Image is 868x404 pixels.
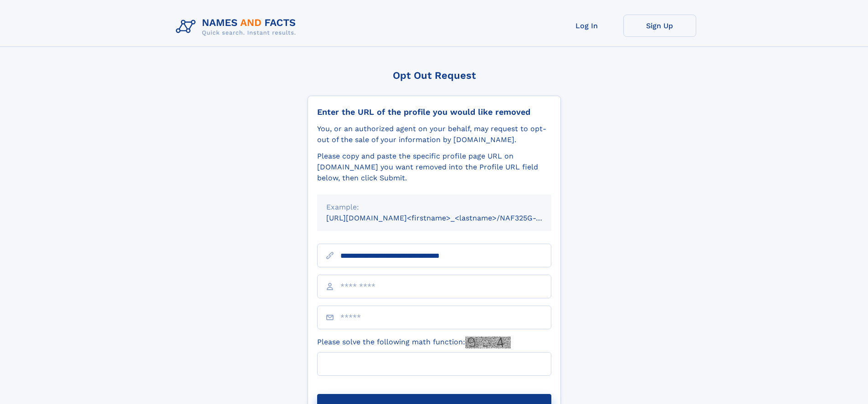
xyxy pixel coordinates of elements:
div: You, or an authorized agent on your behalf, may request to opt-out of the sale of your informatio... [317,123,551,145]
a: Sign Up [623,15,696,37]
div: Please copy and paste the specific profile page URL on [DOMAIN_NAME] you want removed into the Pr... [317,151,551,184]
small: [URL][DOMAIN_NAME]<firstname>_<lastname>/NAF325G-xxxxxxxx [326,214,569,222]
label: Please solve the following math function: [317,337,511,348]
div: Example: [326,202,542,213]
div: Opt Out Request [308,70,561,81]
a: Log In [550,15,623,37]
img: Logo Names and Facts [172,15,303,39]
div: Enter the URL of the profile you would like removed [317,107,551,117]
